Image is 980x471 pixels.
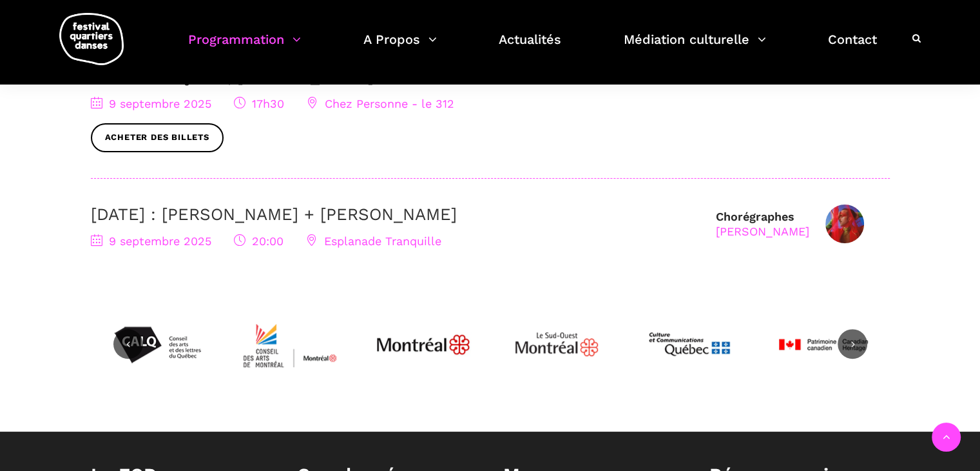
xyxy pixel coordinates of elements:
div: [PERSON_NAME] [716,224,809,239]
a: A Propos [363,28,437,66]
img: Nicholas Bellefleur [825,205,864,243]
a: [DATE] : [PERSON_NAME] + [PERSON_NAME] [91,205,457,224]
a: Programmation [188,28,301,66]
img: patrimoinecanadien-01_0-4 [774,296,871,393]
img: Calq_noir [109,296,206,393]
a: Actualités [499,28,561,66]
a: Contact [828,28,877,66]
img: mccq-3-3 [641,296,738,393]
span: Chez Personne - le 312 [307,97,454,110]
img: CMYK_Logo_CAMMontreal [242,296,338,393]
span: 9 septembre 2025 [91,97,211,110]
span: Esplanade Tranquille [306,234,441,248]
img: JPGnr_b [375,296,472,393]
span: 20:00 [234,234,283,248]
div: Chorégraphes [716,209,809,239]
span: 17h30 [234,97,284,110]
span: 9 septembre 2025 [91,234,211,248]
a: Acheter des billets [91,123,224,152]
img: logo-fqd-med [59,13,124,65]
a: Médiation culturelle [624,28,766,66]
img: Logo_Mtl_Le_Sud-Ouest.svg_ [508,296,605,393]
